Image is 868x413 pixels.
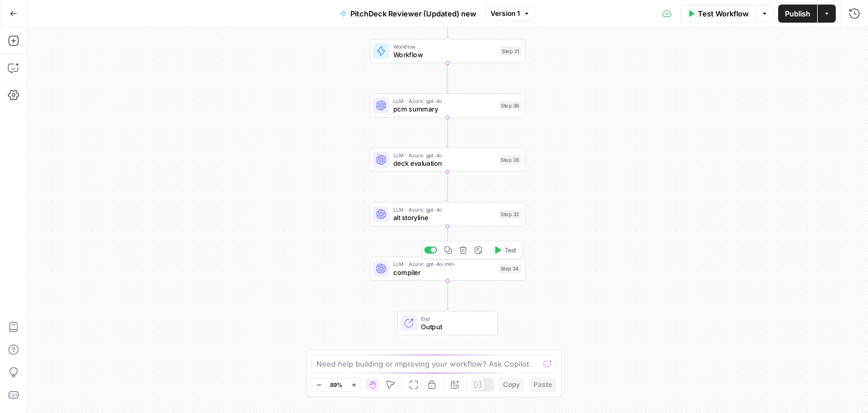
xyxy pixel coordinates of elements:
span: Workflow [393,49,496,59]
div: Step 34 [498,264,521,273]
span: Publish [785,8,810,19]
button: Test [489,243,520,256]
g: Edge from start to step_21 [446,8,449,38]
div: Step 32 [499,210,521,219]
div: EndOutput [370,311,526,335]
span: Test Workflow [698,8,749,19]
span: Output [421,321,489,332]
button: Copy [498,377,524,392]
button: PitchDeck Reviewer (Updated) new [333,5,483,23]
div: LLM · Azure: gpt-4odeck evaluationStep 28 [370,148,526,172]
span: LLM · Azure: gpt-4o [393,206,495,214]
div: Step 28 [499,155,521,164]
span: Test [505,246,517,255]
span: alt storyline [393,213,495,223]
span: End [421,315,489,322]
g: Edge from step_21 to step_36 [446,63,449,92]
span: Copy [503,380,520,390]
span: PitchDeck Reviewer (Updated) new [350,8,476,19]
button: Paste [529,377,557,392]
div: WorkflowWorkflowStep 21 [370,39,526,63]
span: Version 1 [491,8,520,19]
span: compiler [393,267,494,277]
g: Edge from step_28 to step_32 [446,172,449,201]
span: Paste [533,380,552,390]
div: Step 36 [499,101,521,110]
div: LLM · Azure: gpt-4o-minicompilerStep 34Test [370,257,526,281]
span: 89% [330,380,342,389]
div: LLM · Azure: gpt-4oalt storylineStep 32 [370,202,526,226]
g: Edge from step_36 to step_28 [446,117,449,147]
span: LLM · Azure: gpt-4o-mini [393,260,494,268]
button: Test Workflow [680,5,756,23]
g: Edge from step_34 to end [446,281,449,310]
div: Step 21 [500,46,521,55]
span: deck evaluation [393,158,495,169]
span: LLM · Azure: gpt-4o [393,97,495,105]
span: Workflow [393,42,496,50]
span: LLM · Azure: gpt-4o [393,151,495,159]
div: LLM · Azure: gpt-4opcm summaryStep 36 [370,93,526,118]
span: pcm summary [393,104,495,114]
button: Publish [778,5,817,23]
button: Version 1 [485,6,535,21]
